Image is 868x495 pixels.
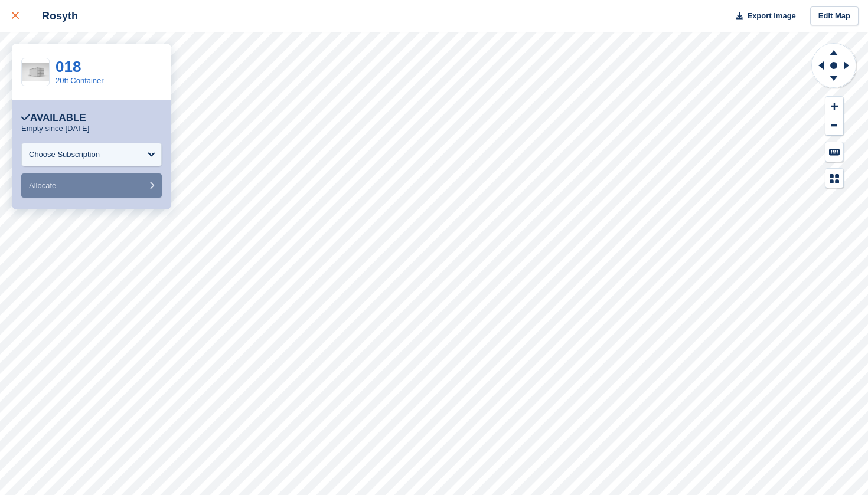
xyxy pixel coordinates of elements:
[29,181,56,190] span: Allocate
[21,173,162,198] button: Allocate
[810,6,859,26] a: Edit Map
[729,6,796,26] button: Export Image
[22,63,49,81] img: White%20Left%20.jpg
[825,97,843,116] button: Zoom In
[29,149,100,160] div: Choose Subscription
[21,124,89,133] p: Empty since [DATE]
[825,142,843,162] button: Keyboard Shortcuts
[747,10,795,22] span: Export Image
[31,9,78,23] div: Rosyth
[825,169,843,188] button: Map Legend
[56,58,81,76] a: 018
[21,112,86,124] div: Available
[56,76,104,85] a: 20ft Container
[825,116,843,136] button: Zoom Out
